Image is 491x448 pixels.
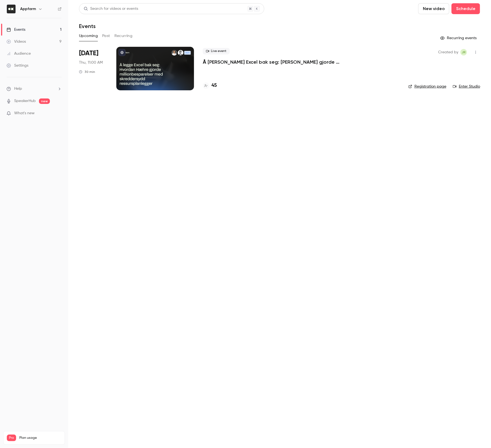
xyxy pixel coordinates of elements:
[7,27,25,32] div: Events
[14,86,22,92] span: Help
[460,49,467,55] span: Julie Remen
[102,32,110,40] button: Past
[79,49,98,58] span: [DATE]
[203,59,366,65] a: Å [PERSON_NAME] Excel bak seg: [PERSON_NAME] gjorde millionbesparelser med skreddersydd ressurspl...
[79,70,95,74] div: 30 min
[7,63,28,68] div: Settings
[19,436,61,440] span: Plan usage
[453,84,480,89] a: Enter Studio
[84,6,138,12] div: Search for videos or events
[408,84,446,89] a: Registration page
[438,34,480,42] button: Recurring events
[20,6,36,12] h6: Appfarm
[451,3,480,14] button: Schedule
[7,39,26,44] div: Videos
[7,5,16,13] img: Appfarm
[79,32,98,40] button: Upcoming
[418,3,449,14] button: New video
[39,98,50,104] span: new
[7,435,16,441] span: Pro
[55,111,62,116] iframe: Noticeable Trigger
[114,32,133,40] button: Recurring
[462,49,466,55] span: JR
[203,48,230,54] span: Live event
[203,82,217,89] a: 45
[7,86,62,92] li: help-dropdown-opener
[211,82,217,89] h4: 45
[79,47,108,90] div: Sep 18 Thu, 11:00 AM (Europe/Oslo)
[14,110,35,116] span: What's new
[7,51,31,56] div: Audience
[79,60,103,65] span: Thu, 11:00 AM
[438,49,458,55] span: Created by
[14,98,36,104] a: SpeakerHub
[79,23,96,29] h1: Events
